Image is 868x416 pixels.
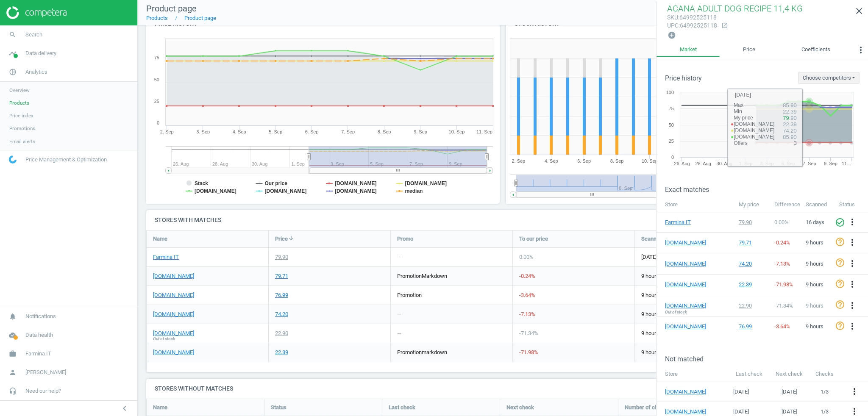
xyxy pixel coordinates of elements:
button: more_vert [847,279,857,290]
h3: Price history [665,74,702,82]
text: 25 [669,139,674,144]
tspan: 30. Aug [717,161,732,166]
span: Promotions [9,125,35,132]
div: 74.20 [275,311,288,318]
i: check_circle_outline [835,217,845,227]
span: 0.00 % [774,219,789,225]
a: [DOMAIN_NAME] [665,260,707,268]
span: 9 hours ago [641,311,751,318]
i: more_vert [847,321,857,331]
span: 16 days [806,219,824,225]
span: Name [153,404,167,411]
th: Store [657,366,729,382]
i: close [854,6,864,16]
i: help_outline [835,300,845,310]
tspan: 5. Sep [782,161,795,166]
a: [DOMAIN_NAME] [153,291,194,299]
tspan: 7. Sep [341,129,355,134]
a: Market [657,43,720,57]
i: more_vert [847,258,857,269]
i: add_circle [668,31,676,39]
th: Difference [770,197,801,213]
a: Products [146,15,168,21]
tspan: Our price [264,180,287,186]
span: promotion [397,273,422,279]
span: promotion [397,292,422,298]
a: [DOMAIN_NAME] [153,311,194,318]
tspan: 6. Sep [577,158,591,164]
span: [DATE] [782,408,797,415]
span: Data delivery [25,50,56,57]
h4: Stores with matches [146,210,860,230]
span: 0.00 % [519,254,534,260]
text: 75 [154,55,159,60]
a: Price [720,43,778,57]
button: more_vert [847,258,857,269]
a: [DOMAIN_NAME] [665,323,707,330]
tspan: 11. Sep [476,129,492,134]
td: 1 / 3 [810,382,840,402]
tspan: [DOMAIN_NAME] [195,188,236,194]
span: upc [667,22,679,29]
i: pie_chart_outlined [5,64,21,80]
text: 75 [669,106,674,111]
a: open_in_new [717,22,728,30]
div: 79.90 [275,253,288,261]
th: Next check [769,366,809,382]
span: 9 hours [806,239,823,246]
span: Product page [146,3,197,14]
a: [DOMAIN_NAME] [153,272,194,280]
tspan: 28. Aug [695,161,711,166]
div: : 64992525118 [667,22,717,30]
i: search [5,27,21,43]
tspan: 1. Sep [739,161,752,166]
span: 9 hours ago [641,330,751,337]
tspan: 8. Sep [610,158,624,164]
tspan: 7. Sep [803,161,816,166]
i: more_vert [849,386,860,397]
tspan: 9. Sep [414,129,427,134]
span: Number of checks [625,404,670,411]
text: 100 [666,90,674,95]
span: -7.13 % [774,261,790,267]
span: Price [275,235,288,243]
a: [DOMAIN_NAME] [665,302,707,310]
span: sku [667,14,678,21]
span: Price Management & Optimization [25,156,107,164]
tspan: 2. Sep [512,158,525,164]
i: more_vert [847,300,857,311]
a: [DOMAIN_NAME] [665,408,716,416]
tspan: 9. Sep [824,161,837,166]
i: more_vert [847,217,857,227]
button: more_vert [847,237,857,248]
span: Promo [397,235,413,243]
h4: Stores without matches [146,379,860,399]
span: 9 hours [806,302,823,309]
span: 9 hours ago [641,291,751,299]
a: Farmina IT [665,219,707,226]
span: [PERSON_NAME] [25,369,66,376]
th: My price [734,197,770,213]
i: headset_mic [5,383,21,399]
div: 74.20 [739,260,766,268]
a: [DOMAIN_NAME] [665,388,716,396]
span: -7.13 % [519,311,535,317]
span: 9 hours [806,261,823,267]
div: 22.39 [739,281,766,288]
div: 22.90 [275,330,288,337]
tspan: median [405,188,423,194]
tspan: 8. Sep [378,129,391,134]
button: more_vert [854,43,868,60]
span: Farmina IT [25,350,51,358]
tspan: 10. Sep [642,158,658,164]
tspan: 10. Sep [449,129,465,134]
span: Analytics [25,68,47,76]
span: Out of stock [153,336,175,342]
span: Search [25,31,42,39]
button: Choose competitors [798,72,860,84]
i: help_outline [835,321,845,331]
i: chevron_left [120,403,130,413]
tspan: 2. Sep [160,129,174,134]
button: add_circle [667,31,676,40]
span: Last check [389,404,415,411]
